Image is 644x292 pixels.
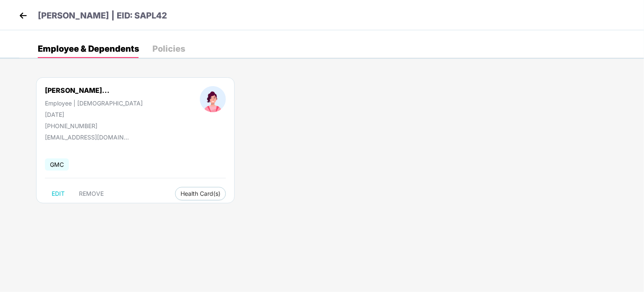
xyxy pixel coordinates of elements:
[45,134,129,141] div: [EMAIL_ADDRESS][DOMAIN_NAME]
[79,190,104,197] span: REMOVE
[175,187,226,200] button: Health Card(s)
[72,187,110,200] button: REMOVE
[45,100,143,107] div: Employee | [DEMOGRAPHIC_DATA]
[38,9,167,22] p: [PERSON_NAME] | EID: SAPL42
[152,45,185,53] div: Policies
[45,111,143,118] div: [DATE]
[45,122,143,129] div: [PHONE_NUMBER]
[52,190,65,197] span: EDIT
[200,86,226,112] img: profileImage
[181,192,220,196] span: Health Card(s)
[45,187,71,200] button: EDIT
[38,45,139,53] div: Employee & Dependents
[45,86,110,95] div: [PERSON_NAME]...
[45,158,69,171] span: GMC
[17,9,29,22] img: back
